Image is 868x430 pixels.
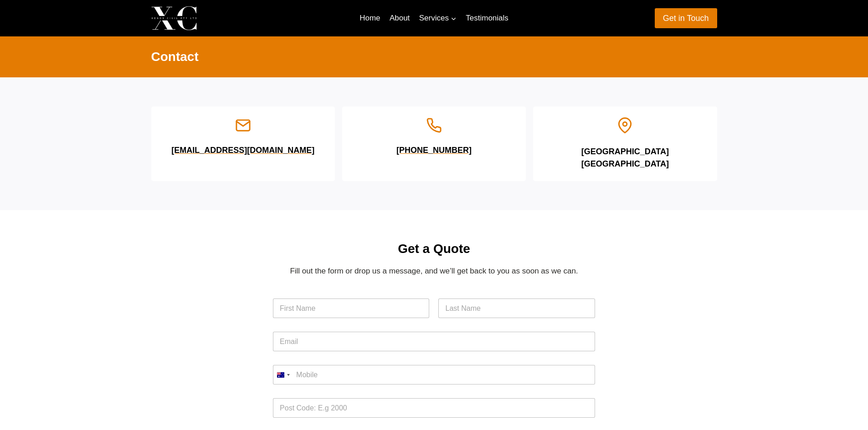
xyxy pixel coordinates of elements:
a: Xenos Civil [151,6,268,30]
p: Fill out the form or drop us a message, and we’ll get back to you as soon as we can. [273,265,595,277]
a: Get in Touch [655,8,717,28]
a: Testimonials [461,7,513,29]
a: Home [355,7,385,29]
a: About [385,7,415,29]
h6: [GEOGRAPHIC_DATA] [GEOGRAPHIC_DATA] [544,146,706,170]
img: Xenos Civil [151,6,197,30]
input: First Name [273,298,429,318]
input: Mobile [273,365,595,384]
a: [PHONE_NUMBER] [353,133,515,157]
p: Xenos Civil [205,11,268,25]
h2: Get a Quote [273,239,595,258]
input: Last Name [438,298,595,318]
h2: Contact [151,47,717,66]
a: Services [415,7,462,29]
span: Services [419,12,457,24]
input: Post Code: E.g 2000 [273,398,595,418]
a: [EMAIL_ADDRESS][DOMAIN_NAME] [162,133,324,157]
nav: Primary Navigation [355,7,513,29]
button: Selected country [273,365,293,384]
input: Email [273,332,595,351]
